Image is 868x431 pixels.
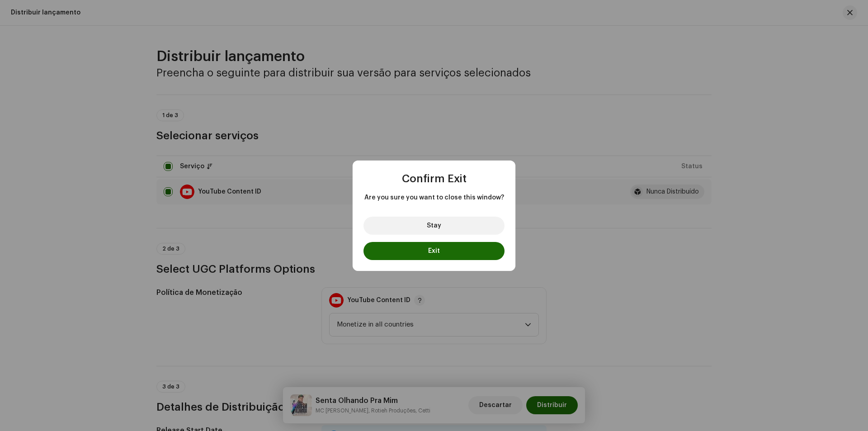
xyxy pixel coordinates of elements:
[363,217,505,235] button: Stay
[428,248,440,254] span: Exit
[363,242,505,260] button: Exit
[363,193,505,202] span: Are you sure you want to close this window?
[427,223,441,229] span: Stay
[402,173,467,184] span: Confirm Exit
